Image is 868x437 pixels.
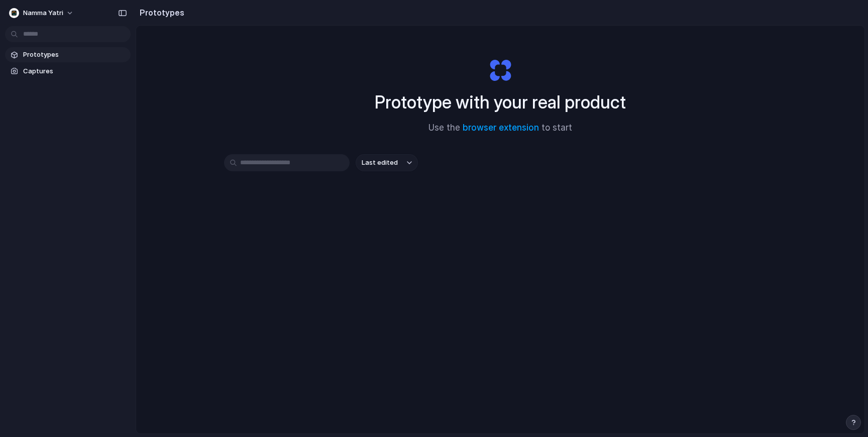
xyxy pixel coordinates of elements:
[5,64,131,79] a: Captures
[23,66,127,76] span: Captures
[5,47,131,62] a: Prototypes
[23,50,127,60] span: Prototypes
[136,7,184,19] h2: Prototypes
[428,122,572,135] span: Use the to start
[23,8,63,18] span: Namma Yatri
[375,89,626,116] h1: Prototype with your real product
[356,154,418,171] button: Last edited
[463,123,539,133] a: browser extension
[362,158,398,168] span: Last edited
[5,5,79,21] button: Namma Yatri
